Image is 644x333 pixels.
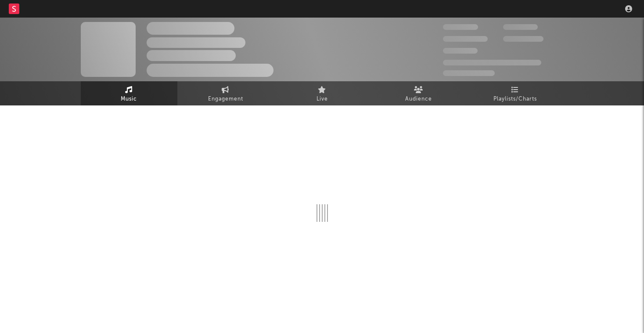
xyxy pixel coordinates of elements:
span: Engagement [208,94,243,105]
a: Engagement [177,81,274,105]
span: 100,000 [503,24,538,30]
span: 1,000,000 [503,36,543,42]
span: Audience [405,94,432,105]
a: Music [81,81,177,105]
span: 50,000,000 [443,36,488,42]
a: Playlists/Charts [467,81,564,105]
span: 300,000 [443,24,478,30]
span: Music [121,94,137,105]
span: 100,000 [443,48,478,54]
span: 50,000,000 Monthly Listeners [443,60,541,65]
span: Playlists/Charts [493,94,537,105]
span: Live [317,94,328,105]
a: Live [274,81,371,105]
a: Audience [371,81,467,105]
span: Jump Score: 85.0 [443,70,495,76]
